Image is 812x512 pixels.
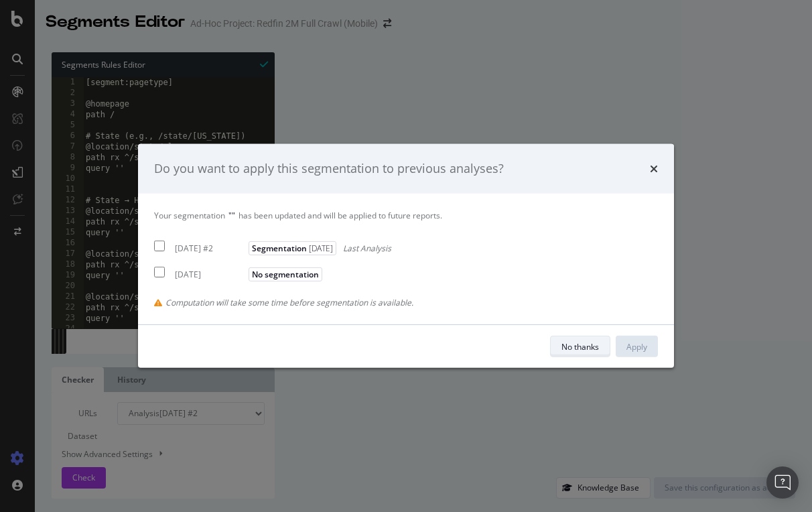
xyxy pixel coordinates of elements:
[249,267,322,281] span: No segmentation
[343,243,391,254] span: Last Analysis
[766,466,799,499] div: Open Intercom Messenger
[650,160,658,178] div: times
[249,241,336,255] span: Segmentation
[616,336,658,357] button: Apply
[138,144,674,368] div: modal
[175,269,245,280] div: [DATE]
[175,243,245,254] div: [DATE] #2
[561,341,599,353] div: No thanks
[550,336,610,357] button: No thanks
[165,297,413,308] span: Computation will take some time before segmentation is available .
[307,243,333,254] span: [DATE]
[154,160,504,178] div: Do you want to apply this segmentation to previous analyses?
[626,341,647,353] div: Apply
[228,210,235,221] span: " "
[154,210,658,221] div: Your segmentation has been updated and will be applied to future reports.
